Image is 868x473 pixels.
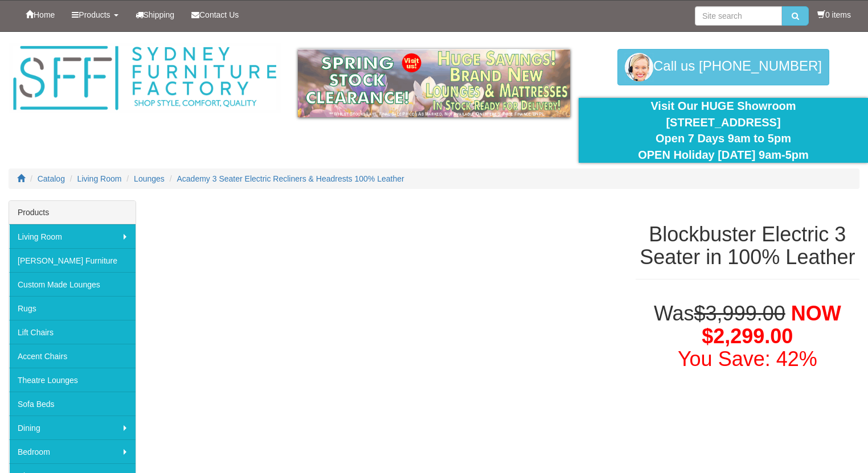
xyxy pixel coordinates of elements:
a: Shipping [127,1,183,29]
a: Living Room [9,224,136,248]
a: Theatre Lounges [9,368,136,392]
del: $3,999.00 [694,302,785,325]
a: Custom Made Lounges [9,272,136,296]
li: 0 items [817,9,851,20]
div: Products [9,201,136,224]
div: Visit Our HUGE Showroom [STREET_ADDRESS] Open 7 Days 9am to 5pm OPEN Holiday [DATE] 9am-5pm [587,98,859,163]
span: Home [34,10,55,19]
input: Site search [695,6,782,26]
a: Bedroom [9,439,136,463]
a: Home [17,1,63,29]
h1: Blockbuster Electric 3 Seater in 100% Leather [636,223,859,268]
a: Living Room [77,174,122,183]
span: NOW $2,299.00 [702,302,841,348]
span: Shipping [144,10,175,19]
a: Lift Chairs [9,320,136,344]
a: Rugs [9,296,136,320]
a: Accent Chairs [9,344,136,368]
img: Sydney Furniture Factory [9,43,281,113]
span: Contact Us [199,10,239,19]
a: Products [63,1,126,29]
a: Academy 3 Seater Electric Recliners & Headrests 100% Leather [177,174,404,183]
a: Sofa Beds [9,392,136,416]
font: You Save: 42% [678,347,817,371]
a: Dining [9,416,136,439]
a: Catalog [38,174,65,183]
a: Lounges [134,174,165,183]
img: spring-sale.gif [298,49,570,117]
span: Products [79,10,110,19]
a: [PERSON_NAME] Furniture [9,248,136,272]
a: Contact Us [183,1,247,29]
h1: Was [636,302,859,370]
